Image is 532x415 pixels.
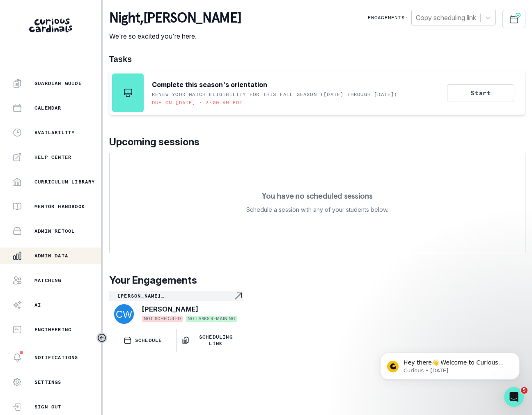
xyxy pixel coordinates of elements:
button: Start [447,84,514,101]
p: Scheduling Link [193,334,238,347]
p: Due on [DATE] • 3:00 AM EDT [152,99,243,106]
p: [PERSON_NAME] Entrepreneurship/Blog 1-to-1-course [117,293,234,299]
a: [PERSON_NAME] Entrepreneurship/Blog 1-to-1-courseNavigate to engagement page[PERSON_NAME]NOT SCHE... [109,291,243,326]
img: Curious Cardinals Logo [29,18,72,32]
p: Sign Out [34,404,62,410]
p: SCHEDULE [135,337,162,344]
p: Mentor Handbook [34,203,85,210]
p: [PERSON_NAME] [142,304,198,314]
span: 5 [521,387,527,394]
p: Matching [34,277,62,284]
button: Schedule Sessions [502,10,525,28]
p: You have no scheduled sessions [262,192,372,200]
p: Calendar [34,105,62,111]
button: Scheduling Link [177,329,243,352]
button: SCHEDULE [109,329,176,352]
p: Upcoming sessions [109,135,525,149]
iframe: Intercom live chat [504,387,524,407]
p: Availability [34,129,75,136]
p: Admin Retool [34,228,75,234]
p: Schedule a session with any of your students below. [246,205,388,215]
p: Engineering [34,326,71,333]
p: We're so excited you're here. [109,31,241,41]
button: Toggle sidebar [96,332,107,343]
p: night , [PERSON_NAME] [109,10,241,26]
p: Complete this season's orientation [152,80,267,89]
h1: Tasks [109,54,525,64]
iframe: Intercom notifications message [368,335,532,393]
p: Notifications [34,354,78,361]
span: NO TASKS REMAINING [186,316,237,322]
p: RENEW YOUR MATCH ELIGIBILITY FOR THIS FALL SEASON ([DATE] through [DATE]) [152,91,398,98]
p: Curriculum Library [34,179,95,185]
p: Admin Data [34,252,68,259]
p: Settings [34,379,62,385]
p: AI [34,302,41,308]
span: NOT SCHEDULED [142,316,183,322]
p: Your Engagements [109,273,525,288]
p: Help Center [34,154,71,160]
svg: Navigate to engagement page [234,291,243,301]
p: Guardian Guide [34,80,82,87]
p: Engagements: [368,14,408,21]
img: svg [114,304,134,324]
